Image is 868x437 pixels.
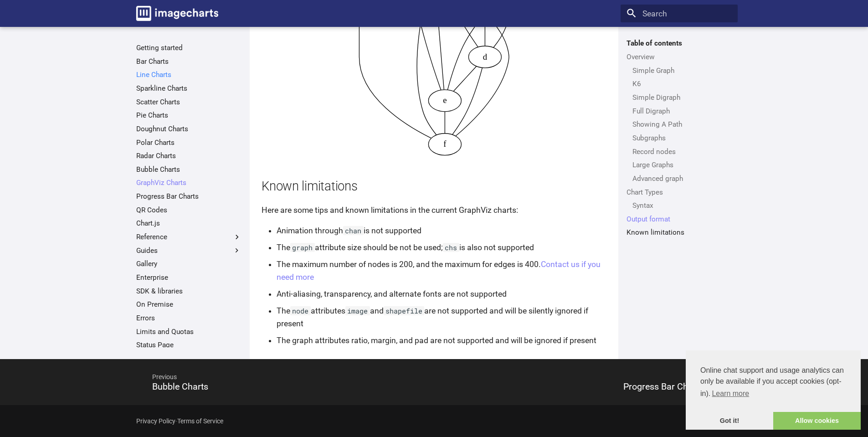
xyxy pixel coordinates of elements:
a: Syntax [632,201,732,210]
a: Record nodes [632,147,732,156]
a: PreviousBubble Charts [130,361,434,403]
a: Large Graphs [632,160,732,170]
a: Errors [136,314,241,323]
li: The maximum number of nodes is 200, and the maximum for edges is 400. [277,258,606,283]
a: allow cookies [773,412,861,430]
a: Subgraphs [632,134,732,143]
a: K6 [632,79,732,88]
a: Known limitations [627,228,732,237]
input: Search [621,5,738,23]
code: image [345,306,370,315]
a: Getting started [136,43,241,52]
a: QR Codes [136,206,241,215]
div: - [136,412,223,430]
a: Full Digraph [632,107,732,116]
li: The graph attributes ratio, margin, and pad are not supported and will be ignored if present [277,334,606,347]
img: logo [136,6,218,21]
nav: Chart Types [627,201,732,210]
code: chan [343,226,364,235]
a: Bar Charts [136,57,241,66]
p: Here are some tips and known limitations in the current GraphViz charts: [262,204,606,216]
a: Privacy Policy [136,417,175,425]
a: Bubble Charts [136,165,241,174]
a: Showing A Path [632,120,732,129]
a: Terms of Service [177,417,223,425]
li: Anti-aliasing, transparency, and alternate fonts are not supported [277,288,606,300]
a: Progress Bar Charts [136,192,241,201]
a: Chart Types [627,188,732,197]
a: Scatter Charts [136,98,241,107]
a: Image-Charts documentation [132,2,222,25]
a: Doughnut Charts [136,124,241,134]
nav: Overview [627,66,732,183]
a: Simple Graph [632,66,732,75]
h2: Known limitations [262,178,606,195]
span: Online chat support and usage analytics can only be available if you accept cookies (opt-in). [700,365,846,401]
a: Sparkline Charts [136,84,241,93]
label: Guides [136,246,241,255]
span: Bubble Charts [152,381,208,392]
a: Pie Charts [136,111,241,120]
li: The attributes and are not supported and will be silently ignored if present [277,304,606,330]
a: Limits and Quotas [136,327,241,336]
span: Progress Bar Charts [623,381,704,392]
span: Previous [142,365,422,389]
label: Table of contents [621,39,738,48]
div: cookieconsent [686,350,861,430]
code: graph [290,243,315,252]
a: Radar Charts [136,151,241,160]
nav: Table of contents [621,39,738,237]
a: Overview [627,52,732,62]
code: node [290,306,311,315]
li: Animation through is not supported [277,224,606,237]
li: The attribute size should be not be used; is also not supported [277,241,606,254]
a: Chart.js [136,219,241,228]
a: Status Page [136,340,241,350]
a: SDK & libraries [136,287,241,296]
a: GraphViz Charts [136,178,241,187]
a: Gallery [136,259,241,268]
a: Enterprise [136,273,241,282]
a: NextProgress Bar Charts [434,361,738,403]
span: Next [434,365,714,389]
a: dismiss cookie message [686,412,773,430]
a: Advanced graph [632,174,732,183]
a: Output format [627,215,732,224]
code: chs [443,243,459,252]
a: Polar Charts [136,138,241,147]
a: On Premise [136,300,241,309]
code: shapefile [384,306,425,315]
a: Line Charts [136,70,241,79]
label: Reference [136,232,241,242]
a: learn more about cookies [710,387,750,401]
a: Simple Digraph [632,93,732,102]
